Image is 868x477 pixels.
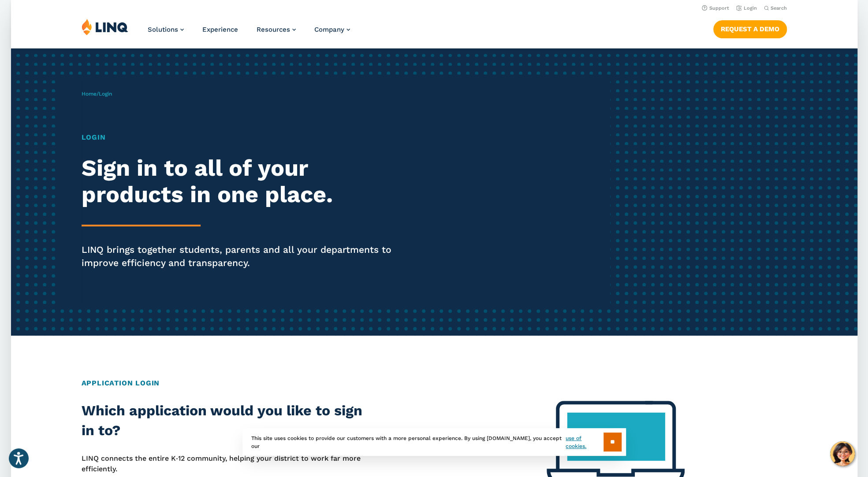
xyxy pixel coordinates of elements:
[314,26,350,33] a: Company
[11,3,857,12] nav: Utility Navigation
[713,18,786,38] nav: Button Navigation
[82,91,97,97] a: Home
[82,91,112,97] span: /
[148,26,184,33] a: Solutions
[148,18,350,48] nav: Primary Navigation
[770,5,786,11] span: Search
[566,434,603,450] a: use of cookies.
[736,5,756,11] a: Login
[82,378,787,388] h2: Application Login
[713,20,786,38] a: Request a Demo
[82,132,408,143] h1: Login
[99,91,112,97] span: Login
[82,243,408,270] p: LINQ brings together students, parents and all your departments to improve efficiency and transpa...
[202,26,238,33] a: Experience
[257,26,290,33] span: Resources
[242,428,626,456] div: This site uses cookies to provide our customers with a more personal experience. By using [DOMAIN...
[701,5,729,11] a: Support
[82,401,363,441] h2: Which application would you like to sign in to?
[830,441,855,466] button: Hello, have a question? Let’s chat.
[82,18,128,35] img: LINQ | K‑12 Software
[314,26,344,33] span: Company
[148,26,178,33] span: Solutions
[257,26,296,33] a: Resources
[764,5,786,11] button: Open Search Bar
[82,155,408,208] h2: Sign in to all of your products in one place.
